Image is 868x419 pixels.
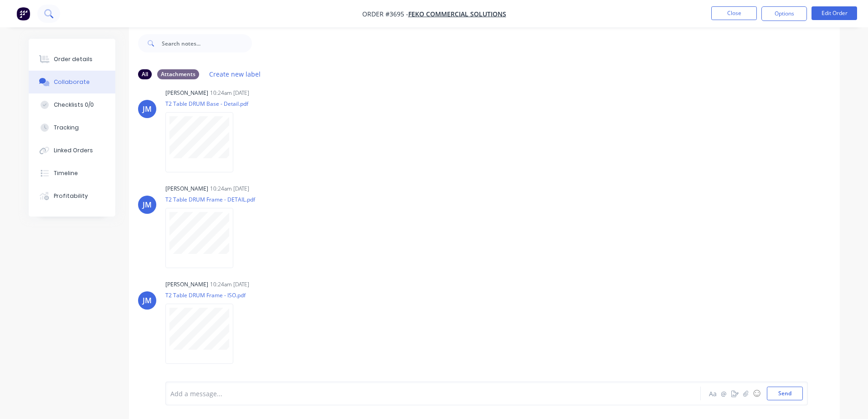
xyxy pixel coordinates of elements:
div: JM [143,295,152,306]
button: Edit Order [812,6,857,20]
span: Order #3695 - [362,10,408,18]
img: Factory [16,7,30,21]
a: Feko Commercial Solutions [408,10,506,18]
div: Order details [54,55,92,63]
div: [PERSON_NAME] [165,185,208,193]
p: T2 Table DRUM Frame - ISO.pdf [165,291,246,299]
button: Profitability [29,185,115,207]
p: T2 Table DRUM Base - Detail.pdf [165,100,248,108]
button: Aa [708,388,719,399]
button: Tracking [29,116,115,139]
div: Collaborate [54,78,90,86]
button: Linked Orders [29,139,115,162]
button: Checklists 0/0 [29,93,115,116]
button: Options [761,6,807,21]
div: 10:24am [DATE] [210,185,249,193]
div: Profitability [54,192,88,200]
div: All [138,69,152,79]
p: T2 Table DRUM Frame - DETAIL.pdf [165,196,255,203]
div: Checklists 0/0 [54,101,94,109]
button: Order details [29,48,115,71]
div: Tracking [54,124,79,132]
button: Create new label [205,68,266,80]
div: Attachments [157,69,199,79]
div: 10:24am [DATE] [210,89,249,97]
div: [PERSON_NAME] [165,280,208,289]
div: 10:24am [DATE] [210,280,249,289]
button: Send [767,387,803,400]
div: Timeline [54,169,78,177]
div: JM [143,199,152,210]
button: Timeline [29,162,115,185]
div: Linked Orders [54,146,93,155]
button: Collaborate [29,71,115,93]
button: ☺ [751,388,762,399]
div: [PERSON_NAME] [165,89,208,97]
button: Close [711,6,757,20]
button: @ [719,388,729,399]
div: JM [143,103,152,114]
input: Search notes... [162,34,252,52]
